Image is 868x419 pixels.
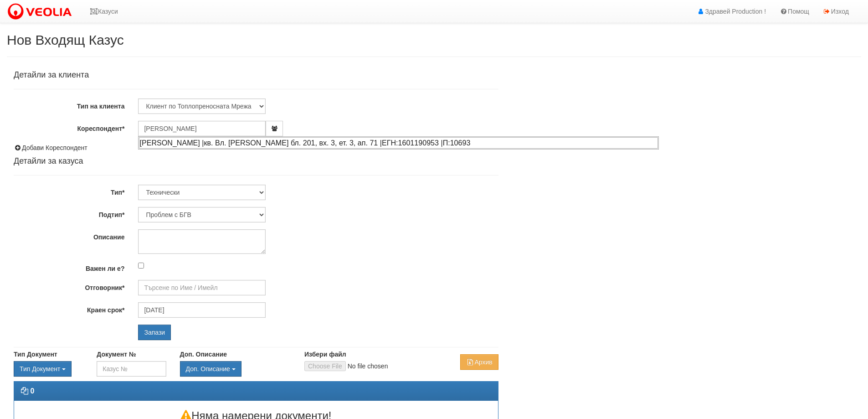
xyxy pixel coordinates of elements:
[180,350,227,359] label: Доп. Описание
[138,280,266,295] input: Търсене по Име / Имейл
[138,302,266,318] input: Търсене по Име / Имейл
[7,261,131,273] label: Важен ли е?
[7,207,131,219] label: Подтип*
[7,121,131,133] label: Кореспондент*
[7,302,131,315] label: Краен срок*
[14,361,83,377] div: Двоен клик, за изчистване на избраната стойност.
[14,361,72,377] button: Тип Документ
[14,350,57,359] label: Тип Документ
[7,98,131,111] label: Тип на клиента
[14,71,498,80] h4: Детайли за клиента
[186,365,230,372] span: Доп. Описание
[20,365,60,372] span: Тип Документ
[138,325,171,340] input: Запази
[304,350,346,359] label: Избери файл
[7,32,861,47] h2: Нов Входящ Казус
[30,387,34,395] strong: 0
[138,121,266,136] input: ЕГН/Име/Адрес/Аб.№/Парт.№/Тел./Email
[7,229,131,242] label: Описание
[7,280,131,292] label: Отговорник*
[139,137,658,149] div: [PERSON_NAME] |кв. Вл. [PERSON_NAME] бл. 201, вх. 3, ет. 3, ап. 71 |ЕГН:1601190953 |П:10693
[180,361,291,377] div: Двоен клик, за изчистване на избраната стойност.
[460,354,498,370] button: Архив
[180,361,241,377] button: Доп. Описание
[97,350,136,359] label: Документ №
[14,157,498,166] h4: Детайли за казуса
[97,361,166,377] input: Казус №
[7,2,76,21] img: VeoliaLogo.png
[14,143,498,152] div: Добави Кореспондент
